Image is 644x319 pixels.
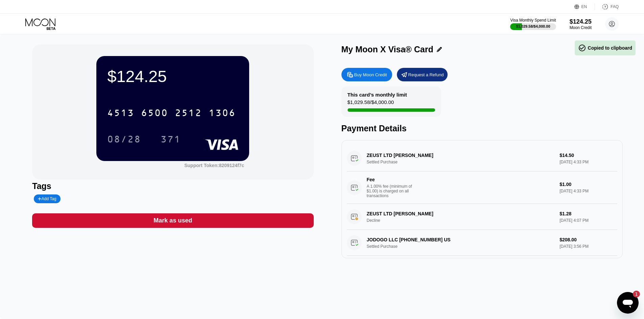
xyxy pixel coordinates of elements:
div: Tags [32,181,313,191]
div: Request a Refund [408,72,444,78]
div: FeeA 1.00% fee (minimum of $1.00) is charged on all transactions$1.00[DATE] 4:33 PM [347,171,617,204]
div: [DATE] 4:33 PM [559,189,617,193]
div: $1.00 [559,182,617,187]
div: Moon Credit [570,25,592,30]
div: $124.25 [570,18,592,25]
iframe: Number of unread messages [626,291,640,297]
div: 6500 [141,108,168,119]
div: FAQ [595,3,619,10]
span:  [578,44,586,52]
div: Request a Refund [397,68,448,81]
div: Add Tag [38,196,56,201]
iframe: Button to launch messaging window, 1 unread message [617,292,639,314]
div: $124.25 [107,67,238,86]
div: Add Tag [34,194,60,203]
div: Mark as used [153,217,192,224]
div: Support Token:8209124f7c [184,163,244,168]
div: Support Token: 8209124f7c [184,163,244,168]
div: Payment Details [341,124,623,133]
div: Buy Moon Credit [341,68,392,81]
div: Mark as used [32,213,313,228]
div: 2512 [175,108,202,119]
div: FeeA 1.00% fee (minimum of $1.00) is charged on all transactions$2.08[DATE] 3:56 PM [347,256,617,288]
div: Copied to clipboard [578,44,632,52]
div: FAQ [611,4,619,9]
div: This card’s monthly limit [348,92,407,98]
div: 4513650025121306 [103,104,240,121]
div: 08/28 [107,135,141,145]
div: EN [581,4,587,9]
div: A 1.00% fee (minimum of $1.00) is charged on all transactions [367,184,418,198]
div: Visa Monthly Spend Limit$1,029.58/$4,000.00 [510,18,556,30]
div: EN [574,3,595,10]
div: 1306 [209,108,236,119]
div: Visa Monthly Spend Limit [510,18,556,23]
div: 4513 [107,108,134,119]
div: My Moon X Visa® Card [341,45,433,54]
div: Buy Moon Credit [354,72,387,78]
div: 371 [161,135,181,145]
div: Fee [367,177,414,182]
div: $1,029.58 / $4,000.00 [348,99,394,108]
div: $1,029.58 / $4,000.00 [516,24,550,28]
div: $124.25Moon Credit [570,18,592,30]
div: 371 [156,131,186,148]
div: 08/28 [102,131,146,148]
